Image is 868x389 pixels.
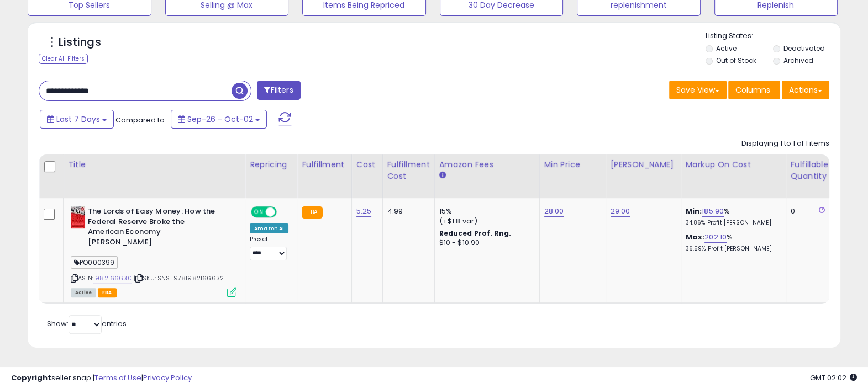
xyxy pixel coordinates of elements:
span: FBA [98,288,117,297]
button: Sep-26 - Oct-02 [171,110,267,129]
div: % [686,232,777,253]
div: Clear All Filters [39,54,88,64]
a: 28.00 [544,206,564,217]
label: Out of Stock [716,56,756,65]
span: Sep-26 - Oct-02 [187,114,253,125]
div: Cost [356,159,378,170]
div: (+$1.8 var) [439,216,531,226]
button: Last 7 Days [40,110,114,129]
div: Min Price [544,159,601,170]
button: Filters [257,81,300,100]
div: $10 - $10.90 [439,238,531,248]
a: 185.90 [702,206,724,217]
div: Fulfillment Cost [387,159,430,182]
div: ASIN: [71,206,236,296]
div: Fulfillable Quantity [791,159,829,182]
div: Displaying 1 to 1 of 1 items [741,138,829,149]
label: Active [716,44,737,53]
div: Preset: [250,236,288,260]
button: Columns [728,81,780,99]
span: Compared to: [115,115,166,125]
div: Amazon Fees [439,159,535,170]
h5: Listings [59,35,101,50]
a: 29.00 [611,206,630,217]
span: Columns [735,84,770,95]
span: PO000399 [71,256,118,269]
button: Save View [669,81,727,99]
strong: Copyright [11,372,51,383]
a: 202.10 [704,232,727,243]
span: | SKU: SNS-9781982166632 [134,274,224,283]
div: Amazon AI [250,223,288,233]
th: The percentage added to the cost of goods (COGS) that forms the calculator for Min & Max prices. [681,154,786,198]
label: Archived [783,56,813,65]
b: Reduced Prof. Rng. [439,228,512,238]
span: All listings currently available for purchase on Amazon [71,288,96,297]
p: 34.86% Profit [PERSON_NAME] [686,219,777,227]
a: Terms of Use [94,372,141,383]
small: Amazon Fees. [439,170,446,180]
a: 1982166630 [93,274,132,283]
span: ON [252,207,266,217]
b: Max: [686,232,705,242]
div: seller snap | | [11,373,192,383]
div: 15% [439,206,531,216]
p: Listing States: [706,31,840,41]
div: Markup on Cost [686,159,781,170]
b: Min: [686,206,702,216]
b: The Lords of Easy Money: How the Federal Reserve Broke the American Economy [PERSON_NAME] [88,206,222,250]
small: FBA [302,206,322,219]
span: OFF [275,207,293,217]
div: 0 [791,206,825,216]
p: 36.59% Profit [PERSON_NAME] [686,245,777,253]
img: 41C0JcW60LL._SL40_.jpg [71,206,85,228]
div: Fulfillment [302,159,346,170]
div: [PERSON_NAME] [611,159,676,170]
div: 4.99 [387,206,426,216]
label: Deactivated [783,44,825,53]
button: Actions [782,81,829,99]
div: Title [68,159,240,170]
div: % [686,206,777,227]
span: 2025-10-10 02:02 GMT [810,372,857,383]
a: 5.25 [356,206,372,217]
span: Show: entries [47,318,127,329]
span: Last 7 Days [56,114,100,125]
a: Privacy Policy [143,372,192,383]
div: Repricing [250,159,292,170]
